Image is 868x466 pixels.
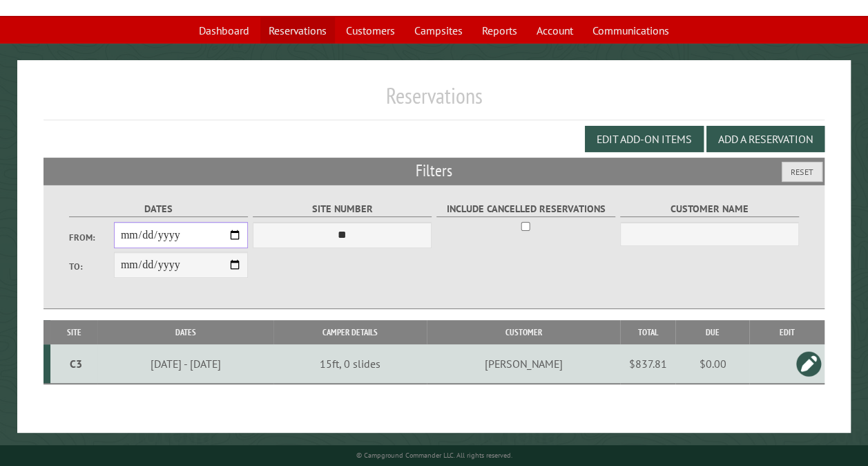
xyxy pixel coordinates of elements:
[620,201,799,217] label: Customer Name
[706,126,824,152] button: Add a Reservation
[273,344,427,384] td: 15ft, 0 slides
[50,320,98,344] th: Site
[585,126,704,152] button: Edit Add-on Items
[100,357,271,371] div: [DATE] - [DATE]
[69,231,114,244] label: From:
[427,320,621,344] th: Customer
[273,320,427,344] th: Camper Details
[782,162,822,182] button: Reset
[474,17,525,44] a: Reports
[427,344,621,384] td: [PERSON_NAME]
[675,344,749,384] td: $0.00
[44,82,824,120] h1: Reservations
[69,201,248,217] label: Dates
[749,320,824,344] th: Edit
[584,17,677,44] a: Communications
[620,344,675,384] td: $837.81
[56,357,95,371] div: C3
[253,201,432,217] label: Site Number
[620,320,675,344] th: Total
[260,17,335,44] a: Reservations
[69,260,114,273] label: To:
[97,320,273,344] th: Dates
[338,17,403,44] a: Customers
[406,17,471,44] a: Campsites
[44,158,824,184] h2: Filters
[436,201,615,217] label: Include Cancelled Reservations
[528,17,581,44] a: Account
[675,320,749,344] th: Due
[356,451,512,460] small: © Campground Commander LLC. All rights reserved.
[191,17,258,44] a: Dashboard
